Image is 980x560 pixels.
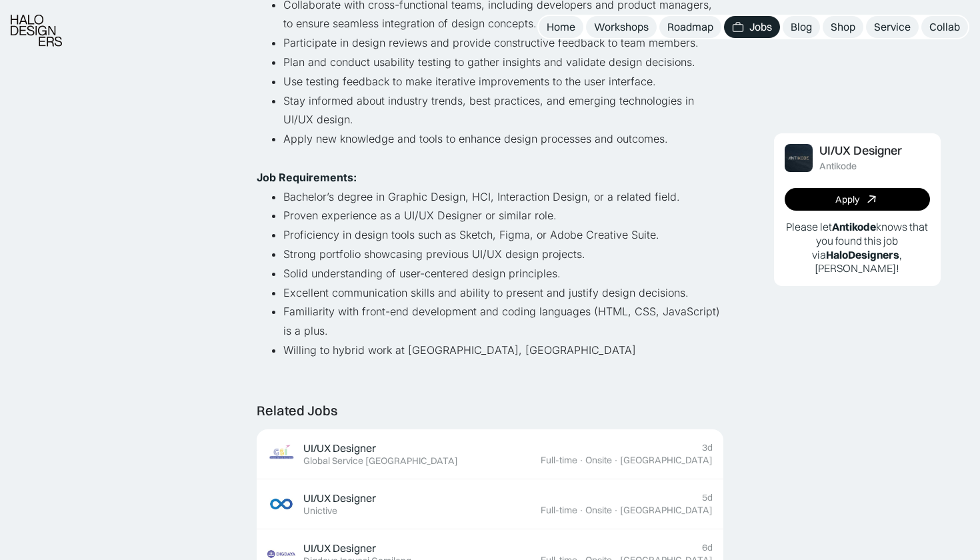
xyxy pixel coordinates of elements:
div: Antikode [819,161,857,172]
a: Service [866,16,919,38]
a: Roadmap [659,16,721,38]
div: Home [547,20,575,34]
strong: Job Requirements: [257,171,357,184]
b: HaloDesigners [826,248,899,261]
li: Participate in design reviews and provide constructive feedback to team members. [283,33,723,53]
div: [GEOGRAPHIC_DATA] [620,455,713,466]
div: Full-time [541,455,577,466]
a: Blog [783,16,820,38]
div: Unictive [303,505,337,517]
li: Bachelor’s degree in Graphic Design, HCI, Interaction Design, or a related field. [283,187,723,207]
div: [GEOGRAPHIC_DATA] [620,505,713,516]
img: Job Image [267,440,295,468]
img: Job Image [785,144,813,172]
div: 5d [702,492,713,503]
div: UI/UX Designer [303,491,376,505]
div: Workshops [594,20,649,34]
a: Home [539,16,583,38]
b: Antikode [832,220,876,233]
div: · [579,505,584,516]
a: Jobs [724,16,780,38]
div: Apply [835,194,859,205]
div: Shop [831,20,855,34]
div: Global Service [GEOGRAPHIC_DATA] [303,455,458,467]
p: ‍ [257,149,723,168]
div: Service [874,20,911,34]
li: Proven experience as a UI/UX Designer or similar role. [283,206,723,225]
a: Collab [921,16,968,38]
div: Blog [791,20,812,34]
div: · [613,505,619,516]
div: Full-time [541,505,577,516]
a: Shop [823,16,863,38]
a: Job ImageUI/UX DesignerGlobal Service [GEOGRAPHIC_DATA]3dFull-time·Onsite·[GEOGRAPHIC_DATA] [257,429,723,479]
a: Job ImageUI/UX DesignerUnictive5dFull-time·Onsite·[GEOGRAPHIC_DATA] [257,479,723,529]
div: UI/UX Designer [303,541,376,555]
div: UI/UX Designer [303,441,376,455]
div: 3d [702,442,713,453]
div: Roadmap [667,20,713,34]
div: Jobs [749,20,772,34]
div: UI/UX Designer [819,144,902,158]
a: Workshops [586,16,657,38]
a: Apply [785,188,930,211]
p: Please let knows that you found this job via , [PERSON_NAME]! [785,220,930,275]
li: Stay informed about industry trends, best practices, and emerging technologies in UI/UX design. [283,91,723,130]
div: Onsite [585,505,612,516]
div: 6d [702,542,713,553]
img: Job Image [267,490,295,518]
div: Related Jobs [257,403,337,419]
div: Collab [929,20,960,34]
div: · [613,455,619,466]
div: Onsite [585,455,612,466]
li: Willing to hybrid work at [GEOGRAPHIC_DATA], [GEOGRAPHIC_DATA] [283,341,723,360]
li: Familiarity with front-end development and coding languages (HTML, CSS, JavaScript) is a plus. [283,302,723,341]
li: Apply new knowledge and tools to enhance design processes and outcomes. [283,129,723,149]
li: Proficiency in design tools such as Sketch, Figma, or Adobe Creative Suite. [283,225,723,245]
li: Solid understanding of user-centered design principles. [283,264,723,283]
div: · [579,455,584,466]
li: Excellent communication skills and ability to present and justify design decisions. [283,283,723,303]
li: Use testing feedback to make iterative improvements to the user interface. [283,72,723,91]
li: Strong portfolio showcasing previous UI/UX design projects. [283,245,723,264]
li: Plan and conduct usability testing to gather insights and validate design decisions. [283,53,723,72]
